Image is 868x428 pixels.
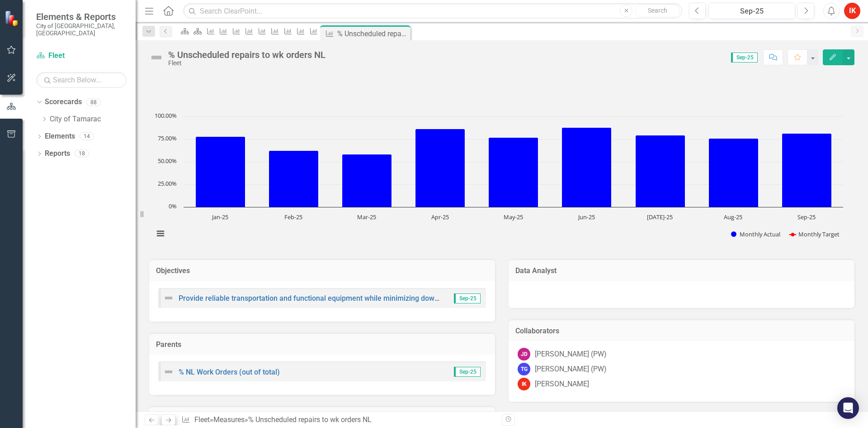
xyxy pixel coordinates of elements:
[75,150,89,158] div: 18
[518,348,530,361] div: JD
[636,135,685,207] path: Jul-25, 79.41176471. Monthly Actual.
[149,112,848,248] svg: Interactive chart
[169,202,177,210] text: 0%
[535,379,589,390] div: [PERSON_NAME]
[454,293,481,303] span: Sep-25
[709,139,759,207] path: Aug-25, 75.75757576. Monthly Actual.
[194,415,210,424] a: Fleet
[149,50,164,65] img: Not Defined
[789,230,840,238] button: Show Monthly Target
[284,213,302,221] text: Feb-25
[342,154,392,207] path: Mar-25, 58.33333333. Monthly Actual.
[731,230,780,238] button: Show Monthly Actual
[844,3,860,19] button: IK
[183,3,682,19] input: Search ClearPoint...
[158,179,177,188] text: 25.00%
[36,22,127,37] small: City of [GEOGRAPHIC_DATA], [GEOGRAPHIC_DATA]
[163,366,174,377] img: Not Defined
[518,378,530,390] div: IK
[156,267,488,275] h3: Objectives
[712,6,792,17] div: Sep-25
[648,7,667,14] span: Search
[36,11,127,22] span: Elements & Reports
[45,97,82,107] a: Scorecards
[5,10,20,26] img: ClearPoint Strategy
[357,213,376,221] text: Mar-25
[45,131,75,142] a: Elements
[782,134,832,207] path: Sep-25, 81.08108108. Monthly Actual.
[724,213,742,221] text: Aug-25
[196,137,245,207] path: Jan-25, 77.96610169. Monthly Actual.
[415,129,465,207] path: Apr-25, 86.20689655. Monthly Actual.
[837,397,859,419] div: Open Intercom Messenger
[454,367,481,377] span: Sep-25
[80,133,94,140] div: 14
[86,98,101,106] div: 88
[158,134,177,142] text: 75.00%
[535,364,607,375] div: [PERSON_NAME] (PW)
[168,50,325,60] div: % Unscheduled repairs to wk orders NL
[50,114,136,125] a: City of Tamarac
[154,227,167,240] button: View chart menu, Chart
[168,60,325,67] div: Fleet
[708,3,795,19] button: Sep-25
[213,415,245,424] a: Measures
[179,368,280,376] a: % NL Work Orders (out of total)
[269,151,319,207] path: Feb-25, 62.06896552. Monthly Actual.
[248,415,372,424] div: % Unscheduled repairs to wk orders NL
[515,327,848,335] h3: Collaborators
[431,213,449,221] text: Apr-25
[731,53,758,63] span: Sep-25
[36,51,127,61] a: Fleet
[337,28,408,39] div: % Unscheduled repairs to wk orders NL
[36,72,127,88] input: Search Below...
[489,138,538,207] path: May-25, 76.92307692. Monthly Actual.
[562,128,612,207] path: Jun-25, 87.80487805. Monthly Actual.
[158,157,177,165] text: 50.00%
[156,341,488,349] h3: Parents
[181,415,495,425] div: » »
[635,5,680,17] button: Search
[196,128,832,207] g: Monthly Actual, series 1 of 2. Bar series with 9 bars.
[155,111,177,120] text: 100.00%
[577,213,595,221] text: Jun-25
[504,213,523,221] text: May-25
[211,213,228,221] text: Jan-25
[797,213,816,221] text: Sep-25
[647,213,673,221] text: [DATE]-25
[163,293,174,303] img: Not Defined
[149,112,854,248] div: Chart. Highcharts interactive chart.
[518,363,530,375] div: TG
[535,349,607,360] div: [PERSON_NAME] (PW)
[179,294,652,303] a: Provide reliable transportation and functional equipment while minimizing downtime and environmen...
[45,149,70,159] a: Reports
[515,267,848,275] h3: Data Analyst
